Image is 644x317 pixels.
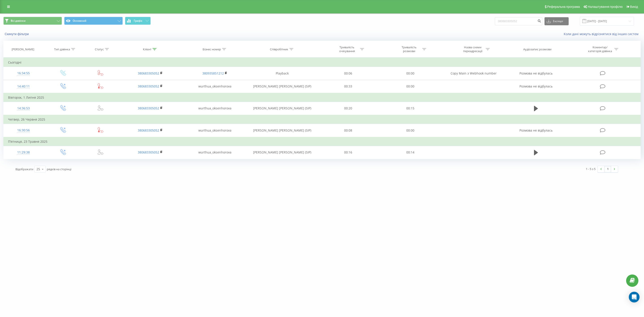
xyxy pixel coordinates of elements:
button: Скинути фільтри [3,32,31,36]
span: Розмова не відбулась [519,128,553,132]
div: Тривалість розмови [397,45,421,53]
div: [PERSON_NAME] [12,47,34,51]
div: Бізнес номер [203,47,221,51]
td: 00:00 [379,80,441,93]
div: Назва схеми переадресації [461,45,485,53]
span: Налаштування профілю [588,5,623,9]
td: Четвер, 26 Червня 2025 [4,115,641,124]
div: 25 [36,167,40,171]
div: 11:29:38 [8,148,39,157]
td: wurthua_oksenhorova [183,124,247,137]
span: Розмова не відбулась [519,84,553,88]
span: Відображати [15,167,33,171]
a: 380935851212 [202,71,224,75]
div: Співробітник [270,47,288,51]
td: Playback [247,67,317,80]
button: Основний [64,17,123,25]
td: 00:14 [379,146,441,159]
td: 00:16 [317,146,379,159]
a: 1 [604,166,611,172]
a: 380683305052 [138,150,159,154]
td: wurthua_oksenhorova [183,146,247,159]
div: 16:34:55 [8,69,39,78]
td: [PERSON_NAME] [PERSON_NAME] (SIP) [247,146,317,159]
div: 14:36:53 [8,104,39,113]
td: wurthua_oksenhorova [183,80,247,93]
a: 380683305052 [138,84,159,88]
button: Експорт [544,17,569,25]
td: [PERSON_NAME] [PERSON_NAME] (SIP) [247,102,317,115]
td: 00:00 [379,67,441,80]
input: Пошук за номером [495,17,542,25]
span: Розмова не відбулась [519,71,553,75]
td: [PERSON_NAME] [PERSON_NAME] (SIP) [247,124,317,137]
a: 380683305052 [138,128,159,132]
td: wurthua_oksenhorova [183,102,247,115]
td: 00:20 [317,102,379,115]
td: [PERSON_NAME] [PERSON_NAME] (SIP) [247,80,317,93]
div: 14:40:11 [8,82,39,91]
div: 1 - 5 з 5 [586,167,595,171]
div: Тривалість очікування [335,45,359,53]
td: 00:06 [317,67,379,80]
div: Коментар/категорія дзвінка [587,45,613,53]
div: 16:30:56 [8,126,39,135]
button: Всі дзвінки [3,17,62,25]
td: Вівторок, 1 Липня 2025 [4,93,641,102]
td: 00:08 [317,124,379,137]
span: Всі дзвінки [11,19,25,23]
button: Графік [125,17,151,25]
span: Графік [134,19,142,22]
span: Вихід [630,5,638,9]
td: П’ятниця, 23 Травня 2025 [4,137,641,146]
span: рядків на сторінці [47,167,71,171]
td: 00:15 [379,102,441,115]
td: 00:33 [317,80,379,93]
div: Тип дзвінка [54,47,70,51]
div: Аудіозапис розмови [523,47,551,51]
td: Copy Main з Webhook number [441,67,506,80]
a: 380683305052 [138,71,159,75]
div: Open Intercom Messenger [629,292,640,302]
td: Сьогодні [4,58,641,67]
td: 00:00 [379,124,441,137]
a: 380683305052 [138,106,159,110]
span: Реферальна програма [547,5,580,9]
div: Клієнт [143,47,151,51]
div: Статус [95,47,104,51]
a: Коли дані можуть відрізнятися вiд інших систем [564,32,641,36]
